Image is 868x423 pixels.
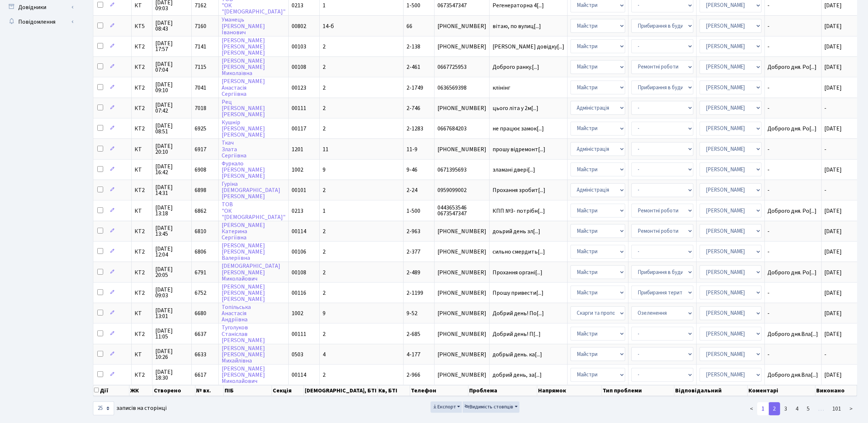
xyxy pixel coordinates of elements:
span: 6617 [195,371,206,379]
span: 6917 [195,145,206,153]
span: 6806 [195,248,206,256]
span: [DATE] [825,289,842,297]
span: 7115 [195,63,206,71]
span: КТ [135,146,149,152]
a: 5 [802,402,814,415]
span: Прохання органі[...] [493,269,542,277]
span: КТ5 [135,23,149,29]
a: [DEMOGRAPHIC_DATA][PERSON_NAME]Миколайович [222,262,280,283]
span: 2 [323,227,326,235]
span: [DATE] 20:05 [155,266,188,278]
span: 00106 [292,248,306,256]
span: КТ2 [135,105,149,111]
span: добрий день, за[...] [493,371,542,379]
span: Добрий день! П[...] [493,330,541,338]
span: 0503 [292,350,303,359]
a: 4 [791,402,803,415]
span: 9-52 [406,309,417,317]
span: [PHONE_NUMBER] [437,372,486,378]
a: Фуркало[PERSON_NAME][PERSON_NAME] [222,160,265,180]
span: 00111 [292,330,306,338]
span: 0636569398 [437,85,486,91]
a: Повідомлення [4,15,77,29]
span: 7041 [195,84,206,92]
span: 00103 [292,43,306,51]
span: Доброго дня. Ро[...] [768,125,817,133]
span: 00114 [292,371,306,379]
th: Проблема [468,385,537,396]
span: - [768,310,818,316]
span: [DATE] 08:43 [155,20,188,32]
a: Кушнір[PERSON_NAME][PERSON_NAME] [222,118,265,139]
a: Гуріна[DEMOGRAPHIC_DATA][PERSON_NAME] [222,180,280,200]
span: [DATE] 07:42 [155,102,188,114]
span: - [768,105,818,111]
span: 0213 [292,1,303,9]
span: [DATE] [825,269,842,277]
span: 00111 [292,104,306,112]
span: [DATE] 13:45 [155,225,188,237]
span: 2 [323,104,326,112]
th: № вх. [195,385,224,396]
span: КТ2 [135,126,149,132]
span: 2 [323,84,326,92]
span: 0959099002 [437,187,486,193]
span: - [768,3,818,8]
th: Секція [272,385,304,396]
span: [PHONE_NUMBER] [437,352,486,357]
span: - [825,104,827,112]
span: [PHONE_NUMBER] [437,310,486,316]
span: [PHONE_NUMBER] [437,44,486,50]
a: 2 [768,402,780,415]
a: Рец[PERSON_NAME][PERSON_NAME] [222,98,265,118]
span: [DATE] [825,248,842,256]
a: [PERSON_NAME][PERSON_NAME]Михайлівна [222,344,265,365]
th: Створено [153,385,195,396]
th: Відповідальний [674,385,748,396]
a: ТОВ"ОК"[DEMOGRAPHIC_DATA]" [222,201,285,221]
a: ТопільськаАнастасіяАндріївна [222,303,251,324]
th: Тип проблеми [602,385,674,396]
span: КТ2 [135,44,149,50]
span: 11 [323,145,328,153]
span: 14-б [323,22,334,30]
span: КТ2 [135,64,149,70]
span: 00802 [292,22,306,30]
span: 6791 [195,269,206,277]
span: 1 [323,207,326,215]
span: сильно смердить[...] [493,248,545,256]
a: 3 [780,402,791,415]
span: 2 [323,63,326,71]
span: 00123 [292,84,306,92]
span: 2 [323,43,326,51]
span: Доброго дня. Ро[...] [768,269,817,277]
span: вітаю, по вулиц[...] [493,22,541,30]
span: [DATE] 12:04 [155,246,188,258]
span: 00108 [292,63,306,71]
span: не працює замок[...] [493,125,544,133]
a: [PERSON_NAME][PERSON_NAME]Миколаївна [222,57,265,77]
span: КТ2 [135,270,149,275]
span: [DATE] [825,166,842,174]
span: 0667725953 [437,64,486,70]
th: ПІБ [224,385,272,396]
span: 4-177 [406,350,420,359]
span: Добрий день! По[...] [493,309,544,317]
span: [DATE] [825,1,842,9]
span: - [768,352,818,357]
span: КТ2 [135,85,149,91]
span: 1201 [292,145,303,153]
span: [DATE] 18:30 [155,369,188,381]
span: 1 [323,1,326,9]
span: 00108 [292,269,306,277]
span: [PHONE_NUMBER] [437,228,486,234]
a: [PERSON_NAME][PERSON_NAME][PERSON_NAME] [222,36,265,57]
span: КТ [135,310,149,316]
span: КТ [135,208,149,214]
span: клінінг [493,85,564,91]
span: КТ2 [135,228,149,234]
span: прошу відремонт[...] [493,145,545,153]
span: - [825,145,827,153]
span: 2-1749 [406,84,423,92]
span: 00116 [292,289,306,297]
